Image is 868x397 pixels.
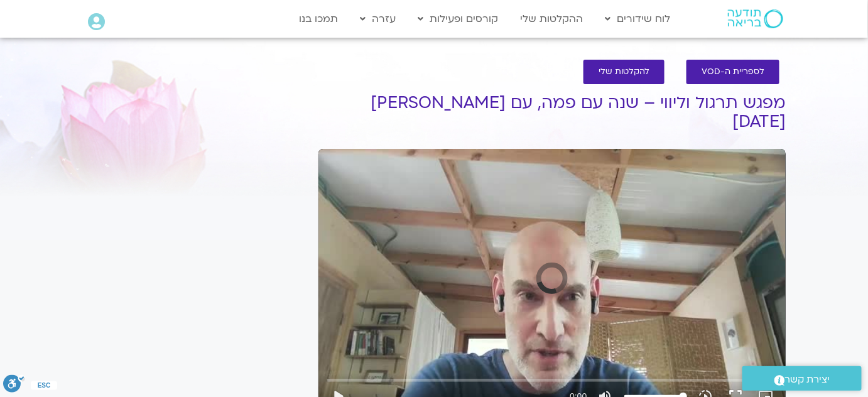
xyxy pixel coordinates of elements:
[354,7,403,31] a: עזרה
[514,7,590,31] a: ההקלטות שלי
[583,60,665,84] a: להקלטות שלי
[293,7,345,31] a: תמכו בנו
[702,67,764,77] span: לספריית ה-VOD
[599,7,677,31] a: לוח שידורים
[686,60,779,84] a: לספריית ה-VOD
[785,371,830,388] span: יצירת קשר
[318,94,786,131] h1: מפגש תרגול וליווי – שנה עם פמה, עם [PERSON_NAME] [DATE]
[412,7,505,31] a: קורסים ופעילות
[599,67,649,77] span: להקלטות שלי
[742,366,862,391] a: יצירת קשר
[728,9,783,28] img: תודעה בריאה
